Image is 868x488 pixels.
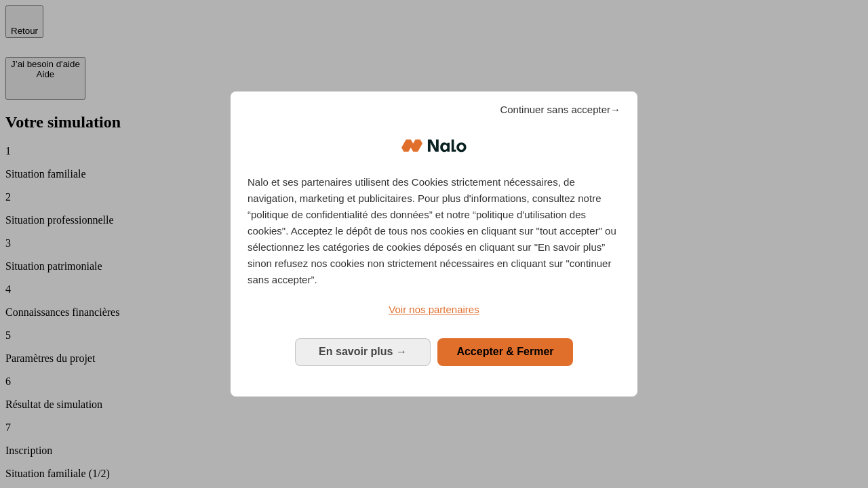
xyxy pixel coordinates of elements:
div: Bienvenue chez Nalo Gestion du consentement [231,91,637,396]
span: Continuer sans accepter→ [500,102,620,118]
span: En savoir plus → [319,346,407,357]
a: Voir nos partenaires [248,302,620,318]
span: Voir nos partenaires [389,304,479,315]
button: En savoir plus: Configurer vos consentements [295,338,431,365]
img: Logo [401,125,467,166]
p: Nalo et ses partenaires utilisent des Cookies strictement nécessaires, de navigation, marketing e... [248,174,620,288]
button: Accepter & Fermer: Accepter notre traitement des données et fermer [437,338,573,365]
span: Accepter & Fermer [456,346,553,357]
